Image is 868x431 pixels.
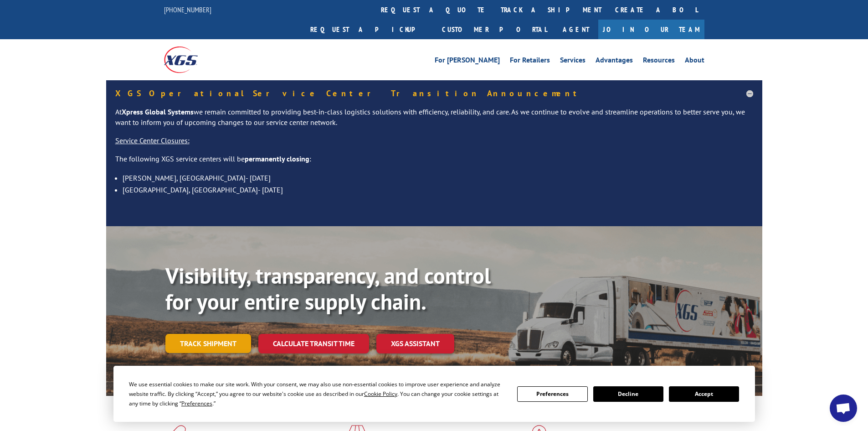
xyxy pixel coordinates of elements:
p: At we remain committed to providing best-in-class logistics solutions with efficiency, reliabilit... [115,107,753,136]
li: [GEOGRAPHIC_DATA], [GEOGRAPHIC_DATA]- [DATE] [123,184,753,196]
a: Calculate transit time [258,334,369,353]
u: Service Center Closures: [115,136,190,145]
a: Track shipment [165,334,251,353]
p: The following XGS service centers will be : [115,154,753,172]
a: Advantages [596,57,633,67]
button: Decline [593,386,663,402]
strong: permanently closing [245,154,309,163]
a: About [685,57,704,67]
a: Open chat [830,395,857,422]
div: We use essential cookies to make our site work. With your consent, we may also use non-essential ... [129,379,506,408]
a: Agent [554,20,598,39]
b: Visibility, transparency, and control for your entire supply chain. [165,261,491,316]
button: Preferences [517,386,587,402]
span: Cookie Policy [364,390,397,398]
span: Preferences [181,400,212,407]
h5: XGS Operational Service Center Transition Announcement [115,89,753,98]
a: Resources [643,57,675,67]
div: Cookie Consent Prompt [113,366,755,422]
a: Services [560,57,586,67]
strong: Xpress Global Systems [122,107,194,116]
a: Customer Portal [435,20,554,39]
a: For Retailers [510,57,550,67]
a: For [PERSON_NAME] [435,57,500,67]
a: XGS ASSISTANT [376,334,454,353]
li: [PERSON_NAME], [GEOGRAPHIC_DATA]- [DATE] [123,172,753,184]
a: Request a pickup [303,20,435,39]
button: Accept [669,386,739,402]
a: [PHONE_NUMBER] [164,5,211,14]
a: Join Our Team [598,20,704,39]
